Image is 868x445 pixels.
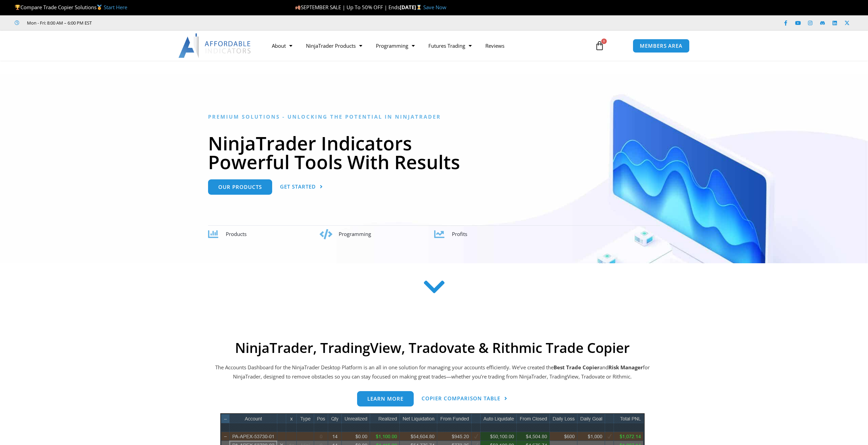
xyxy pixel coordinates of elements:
[452,231,467,237] span: Profits
[25,19,92,27] span: Mon - Fri: 8:00 AM – 6:00 PM EST
[554,364,600,371] b: Best Trade Copier
[369,38,422,54] a: Programming
[422,396,500,401] span: Copier Comparison Table
[218,184,262,190] span: Our Products
[422,38,479,54] a: Futures Trading
[357,391,414,406] a: Learn more
[101,19,204,26] iframe: Customer reviews powered by Trustpilot
[280,179,323,195] a: Get Started
[214,340,651,356] h2: NinjaTrader, TradingView, Tradovate & Rithmic Trade Copier
[15,5,20,10] img: 🏆
[479,38,511,54] a: Reviews
[585,36,615,56] a: 0
[601,39,607,44] span: 0
[280,184,316,189] span: Get Started
[208,134,660,171] h1: NinjaTrader Indicators Powerful Tools With Results
[265,38,587,54] nav: Menu
[214,363,651,382] p: The Accounts Dashboard for the NinjaTrader Desktop Platform is an all in one solution for managin...
[423,4,446,11] a: Save Now
[265,38,299,54] a: About
[400,4,423,11] strong: [DATE]
[104,4,127,11] a: Start Here
[633,39,690,53] a: MEMBERS AREA
[97,5,102,10] img: 🥇
[226,231,247,237] span: Products
[295,4,400,11] span: SEPTEMBER SALE | Up To 50% OFF | Ends
[299,38,369,54] a: NinjaTrader Products
[208,114,660,120] h6: Premium Solutions - Unlocking the Potential in NinjaTrader
[367,396,403,401] span: Learn more
[178,33,252,58] img: LogoAI
[295,5,300,10] img: 🍂
[339,231,371,237] span: Programming
[208,179,272,195] a: Our Products
[15,4,127,11] span: Compare Trade Copier Solutions
[640,43,682,48] span: MEMBERS AREA
[416,5,422,10] img: ⌛
[422,391,507,406] a: Copier Comparison Table
[608,364,643,371] strong: Risk Manager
